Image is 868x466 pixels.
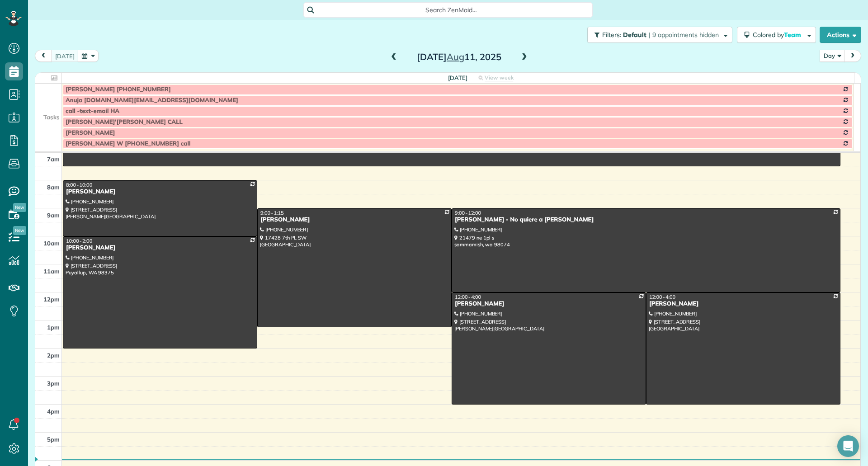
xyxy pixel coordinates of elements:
[587,27,732,43] button: Filters: Default | 9 appointments hidden
[47,155,60,163] span: 7am
[260,210,284,216] span: 9:00 - 1:15
[753,31,804,39] span: Colored by
[66,97,238,104] span: Anuja [DOMAIN_NAME][EMAIL_ADDRESS][DOMAIN_NAME]
[35,50,52,62] button: prev
[447,51,464,62] span: Aug
[66,140,190,147] span: [PERSON_NAME] W [PHONE_NUMBER] call
[43,240,60,247] span: 10am
[66,188,255,196] div: [PERSON_NAME]
[66,86,171,93] span: [PERSON_NAME] [PHONE_NUMBER]
[47,408,60,415] span: 4pm
[66,118,183,126] span: [PERSON_NAME]'[PERSON_NAME] CALL
[623,31,647,39] span: Default
[784,31,802,39] span: Team
[47,212,60,219] span: 9am
[820,50,845,62] button: Day
[43,268,60,275] span: 11am
[66,129,115,137] span: [PERSON_NAME]
[649,31,719,39] span: | 9 appointments hidden
[66,108,119,115] span: call -text-email HA
[455,210,481,216] span: 9:00 - 12:00
[837,435,859,457] div: Open Intercom Messenger
[66,244,255,252] div: [PERSON_NAME]
[43,296,60,303] span: 12pm
[455,294,481,300] span: 12:00 - 4:00
[260,216,449,224] div: [PERSON_NAME]
[66,182,92,188] span: 8:00 - 10:00
[583,27,732,43] a: Filters: Default | 9 appointments hidden
[51,50,79,62] button: [DATE]
[844,50,861,62] button: next
[485,74,514,81] span: View week
[47,380,60,387] span: 3pm
[402,52,515,62] h2: [DATE] 11, 2025
[47,352,60,359] span: 2pm
[820,27,861,43] button: Actions
[454,216,838,224] div: [PERSON_NAME] - No quiere a [PERSON_NAME]
[47,324,60,331] span: 1pm
[66,238,92,244] span: 10:00 - 2:00
[47,184,60,191] span: 8am
[602,31,621,39] span: Filters:
[13,226,26,235] span: New
[13,203,26,212] span: New
[454,300,643,308] div: [PERSON_NAME]
[649,294,675,300] span: 12:00 - 4:00
[47,436,60,443] span: 5pm
[649,300,838,308] div: [PERSON_NAME]
[737,27,816,43] button: Colored byTeam
[448,74,467,81] span: [DATE]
